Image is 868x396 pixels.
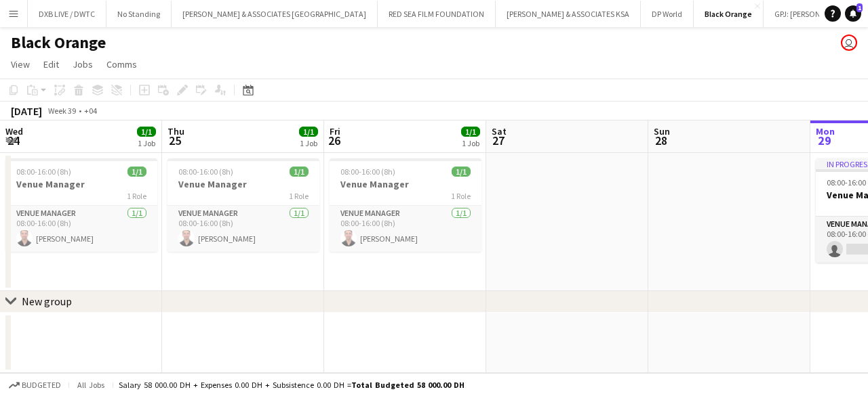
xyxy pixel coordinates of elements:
[451,191,471,201] span: 1 Role
[641,1,694,27] button: DP World
[127,167,146,177] span: 1/1
[7,378,63,393] button: Budgeted
[167,206,319,252] app-card-role: Venue Manager1/108:00-16:00 (8h)[PERSON_NAME]
[5,125,23,137] span: Wed
[764,1,859,27] button: GPJ: [PERSON_NAME]
[167,178,319,190] h3: Venue Manager
[137,127,156,137] span: 1/1
[84,106,97,116] div: +04
[694,1,764,27] button: Black Orange
[73,58,93,70] span: Jobs
[816,125,835,137] span: Mon
[328,133,340,148] span: 26
[462,138,479,148] div: 1 Job
[330,158,481,252] app-job-card: 08:00-16:00 (8h)1/1Venue Manager1 RoleVenue Manager1/108:00-16:00 (8h)[PERSON_NAME]
[5,158,157,252] app-job-card: 08:00-16:00 (8h)1/1Venue Manager1 RoleVenue Manager1/108:00-16:00 (8h)[PERSON_NAME]
[45,106,79,116] span: Week 39
[43,58,59,70] span: Edit
[452,167,471,177] span: 1/1
[22,380,61,390] span: Budgeted
[299,127,318,137] span: 1/1
[5,206,157,252] app-card-role: Venue Manager1/108:00-16:00 (8h)[PERSON_NAME]
[67,56,98,73] a: Jobs
[16,167,71,177] span: 08:00-16:00 (8h)
[652,133,670,148] span: 28
[11,32,106,53] h1: Black Orange
[845,5,861,22] a: 1
[5,178,157,190] h3: Venue Manager
[289,191,309,201] span: 1 Role
[138,138,155,148] div: 1 Job
[351,380,465,390] span: Total Budgeted 58 000.00 DH
[841,35,857,51] app-user-avatar: Stephen McCafferty
[814,133,835,148] span: 29
[856,3,863,12] span: 1
[127,191,146,201] span: 1 Role
[330,178,481,190] h3: Venue Manager
[11,58,30,70] span: View
[22,294,72,308] div: New group
[492,125,507,137] span: Sat
[330,125,340,137] span: Fri
[378,1,496,27] button: RED SEA FILM FOUNDATION
[178,167,233,177] span: 08:00-16:00 (8h)
[106,1,172,27] button: No Standing
[461,127,480,137] span: 1/1
[106,58,137,70] span: Comms
[28,1,106,27] button: DXB LIVE / DWTC
[490,133,507,148] span: 27
[496,1,641,27] button: [PERSON_NAME] & ASSOCIATES KSA
[340,167,395,177] span: 08:00-16:00 (8h)
[101,56,142,73] a: Comms
[165,133,184,148] span: 25
[3,133,23,148] span: 24
[300,138,317,148] div: 1 Job
[167,158,319,252] app-job-card: 08:00-16:00 (8h)1/1Venue Manager1 RoleVenue Manager1/108:00-16:00 (8h)[PERSON_NAME]
[330,206,481,252] app-card-role: Venue Manager1/108:00-16:00 (8h)[PERSON_NAME]
[654,125,670,137] span: Sun
[75,380,107,390] span: All jobs
[172,1,378,27] button: [PERSON_NAME] & ASSOCIATES [GEOGRAPHIC_DATA]
[38,56,64,73] a: Edit
[11,104,42,118] div: [DATE]
[5,56,35,73] a: View
[167,125,184,137] span: Thu
[290,167,309,177] span: 1/1
[119,380,465,390] div: Salary 58 000.00 DH + Expenses 0.00 DH + Subsistence 0.00 DH =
